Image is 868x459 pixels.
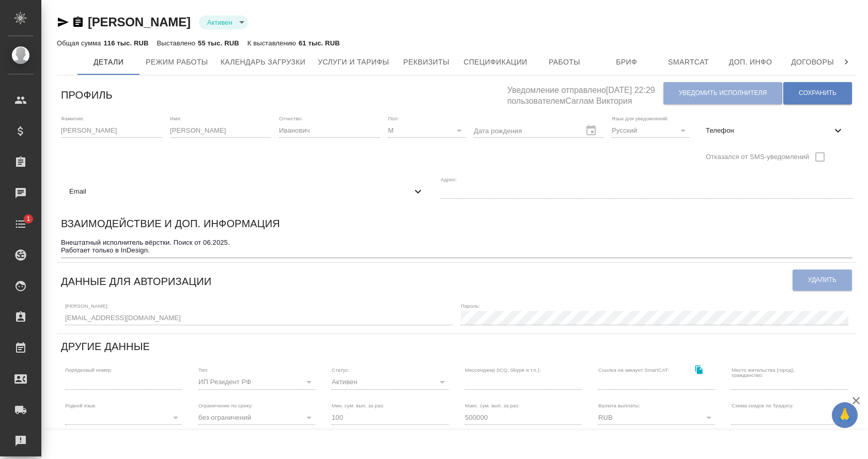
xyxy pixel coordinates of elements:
span: 🙏 [836,404,854,426]
h6: Профиль [61,87,113,103]
span: Отказался от SMS-уведомлений [706,152,809,162]
button: Скопировать ссылку [72,16,84,28]
label: Макс. сум. вып. за раз: [465,403,520,408]
a: [PERSON_NAME] [88,15,191,29]
h6: Другие данные [61,338,150,355]
span: Детали [84,56,133,69]
h6: Взаимодействие и доп. информация [61,215,280,232]
span: Договоры [788,56,838,69]
button: Скопировать ссылку для ЯМессенджера [57,16,69,28]
div: Активен [332,375,448,389]
label: Порядковый номер: [65,368,112,373]
p: К выставлению [247,39,299,47]
div: без ограничений [198,410,315,425]
div: Email [61,180,432,203]
label: Пол: [388,116,399,121]
span: Smartcat [664,56,714,69]
span: Бриф [602,56,652,69]
p: 61 тыс. RUB [299,39,340,47]
span: Услуги и тарифы [318,56,389,69]
div: Активен [199,15,248,29]
label: Схема скидок по Традосу: [732,403,794,408]
div: Телефон [698,119,853,142]
p: Общая сумма [57,39,103,47]
span: Сохранить [799,89,836,98]
label: Язык для уведомлений: [612,116,669,121]
button: Скопировать ссылку [688,359,709,380]
button: Сохранить [783,82,852,104]
label: Место жительства (город), гражданство: [732,368,819,378]
span: Работы [540,56,590,69]
p: 116 тыс. RUB [103,39,148,47]
label: Отчество: [279,116,303,121]
label: Имя: [170,116,181,121]
span: 1 [20,214,36,224]
label: Валюта выплаты: [598,403,640,408]
label: Адрес: [441,177,457,182]
span: Телефон [706,125,832,136]
span: Реквизиты [401,56,451,69]
h5: Уведомление отправлено [DATE] 22:29 пользователем Саглам Виктория [507,80,663,107]
label: [PERSON_NAME]: [65,303,109,308]
span: Режим работы [146,56,208,69]
p: 55 тыс. RUB [198,39,239,47]
label: Тип: [198,368,208,373]
label: Мессенджер (ICQ, Skype и т.п.): [465,368,541,373]
span: Календарь загрузки [221,56,306,69]
span: Спецификации [463,56,527,69]
button: 🙏 [832,402,858,428]
label: Родной язык: [65,403,97,408]
label: Пароль: [461,303,480,308]
span: Email [69,186,412,197]
label: Мин. сум. вып. за раз: [332,403,384,408]
textarea: Внештатный исполнитель вёрстки. Поиск от 06.2025. Работает только в InDesign. [61,239,853,255]
div: ИП Резидент РФ [198,375,315,389]
h6: Данные для авторизации [61,273,211,290]
button: Активен [204,18,236,27]
label: Статус: [332,368,349,373]
label: Фамилия: [61,116,84,121]
p: Выставлено [157,39,198,47]
label: Ограничение по сроку: [198,403,253,408]
a: 1 [3,211,39,237]
label: Ссылка на аккаунт SmartCAT: [598,368,669,373]
div: М [388,123,466,138]
span: Доп. инфо [726,56,776,69]
div: Русский [612,123,689,138]
div: RUB [598,410,715,425]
